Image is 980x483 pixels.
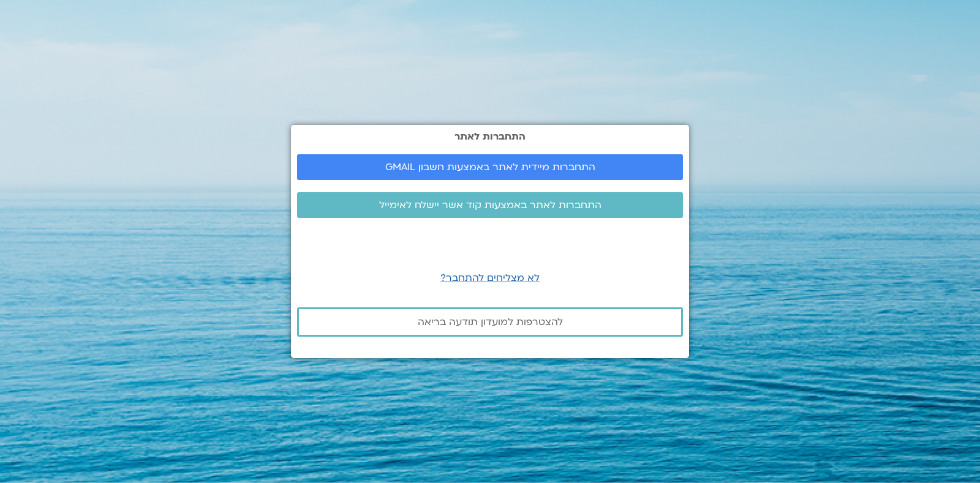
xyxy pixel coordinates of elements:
[297,307,683,337] a: להצטרפות למועדון תודעה בריאה
[385,162,595,173] span: התחברות מיידית לאתר באמצעות חשבון GMAIL
[440,271,540,285] a: לא מצליחים להתחבר?
[297,192,683,218] a: התחברות לאתר באמצעות קוד אשר יישלח לאימייל
[418,316,563,328] span: להצטרפות למועדון תודעה בריאה
[297,131,683,142] h2: התחברות לאתר
[379,200,601,211] span: התחברות לאתר באמצעות קוד אשר יישלח לאימייל
[297,154,683,180] a: התחברות מיידית לאתר באמצעות חשבון GMAIL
